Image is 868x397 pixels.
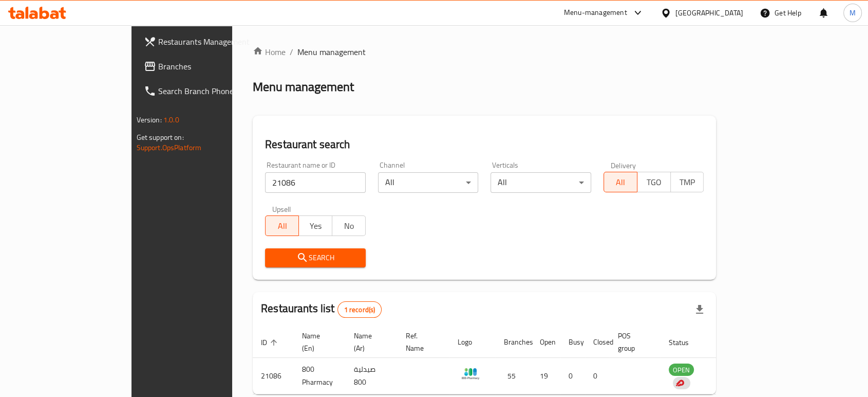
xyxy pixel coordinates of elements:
img: delivery hero logo [675,378,684,388]
td: صيدلية 800 [346,358,398,394]
a: Search Branch Phone [136,79,276,103]
div: Menu-management [564,7,627,19]
td: 800 Pharmacy [294,358,346,394]
div: [GEOGRAPHIC_DATA] [675,7,743,19]
div: OPEN [669,364,694,376]
button: Yes [298,215,332,236]
td: 55 [496,358,532,394]
span: TMP [675,175,700,190]
td: 19 [532,358,560,394]
button: All [265,215,299,236]
div: Export file [687,297,712,322]
div: Indicates that the vendor menu management has been moved to DH Catalog service [673,377,690,389]
input: Search for restaurant name or ID.. [265,172,366,193]
th: Busy [560,327,585,358]
span: Ref. Name [406,330,437,354]
th: Action [714,327,750,358]
span: All [270,219,295,233]
span: POS group [618,330,648,354]
div: All [490,172,591,193]
span: ID [261,336,280,349]
button: TMP [670,172,704,192]
span: No [336,219,362,233]
span: Branches [158,60,268,73]
button: TGO [637,172,671,192]
h2: Restaurants list [261,301,382,318]
img: 800 Pharmacy [458,361,483,387]
span: TGO [641,175,667,190]
div: Total records count [337,301,382,318]
table: enhanced table [253,327,750,394]
span: OPEN [669,364,694,376]
a: Support.OpsPlatform [137,141,202,154]
span: 1 record(s) [338,305,382,315]
span: Search Branch Phone [158,85,268,97]
span: Get support on: [137,131,184,144]
a: Branches [136,54,276,79]
th: Closed [585,327,610,358]
span: 1.0.0 [163,113,179,127]
span: Search [273,251,357,264]
th: Branches [496,327,532,358]
li: / [290,46,293,58]
a: Restaurants Management [136,29,276,54]
span: M [850,7,856,19]
h2: Restaurant search [265,137,704,152]
span: Name (En) [302,330,333,354]
span: Yes [303,219,328,233]
th: Open [532,327,560,358]
span: Version: [137,113,162,127]
h2: Menu management [253,79,354,95]
td: 0 [560,358,585,394]
nav: breadcrumb [253,46,716,58]
span: Status [669,336,702,349]
span: Name (Ar) [354,330,385,354]
span: All [608,175,633,190]
label: Delivery [611,161,636,169]
td: 0 [585,358,610,394]
div: All [378,172,479,193]
button: No [332,215,366,236]
th: Logo [449,327,496,358]
button: Search [265,248,366,267]
button: All [603,172,637,192]
span: Menu management [297,46,366,58]
label: Upsell [272,205,291,212]
span: Restaurants Management [158,35,268,48]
